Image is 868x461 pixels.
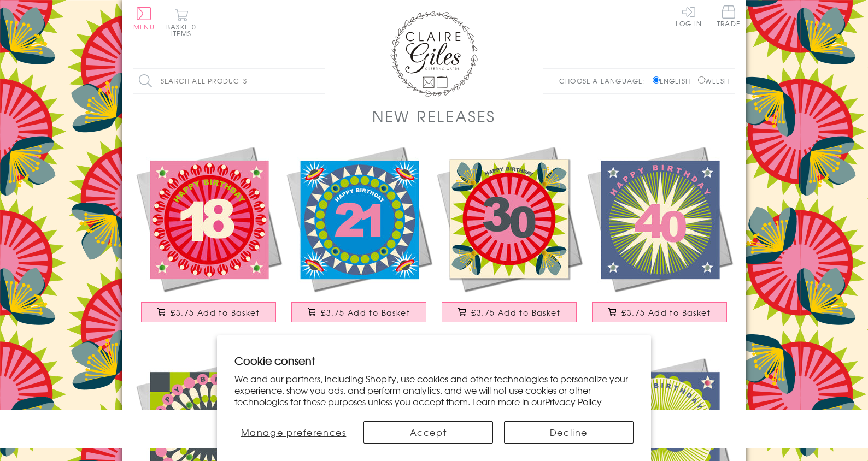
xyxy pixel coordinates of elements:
button: Basket0 items [166,9,196,37]
p: Choose a language: [559,76,650,86]
input: English [653,76,660,84]
button: Accept [363,421,493,444]
span: £3.75 Add to Basket [471,307,560,318]
label: Welsh [698,76,729,86]
button: Decline [504,421,634,444]
img: Birthday Card, Age 21 - Blue Circle, Happy 21st Birthday, Embellished with pompoms [284,144,434,294]
button: £3.75 Add to Basket [592,302,728,322]
a: Birthday Card, Age 40 - Starburst, Happy 40th Birthday, Embellished with pompoms £3.75 Add to Basket [584,144,735,333]
a: Birthday Card, Age 21 - Blue Circle, Happy 21st Birthday, Embellished with pompoms £3.75 Add to B... [284,144,434,333]
a: Log In [676,5,702,27]
span: Menu [133,22,155,32]
h2: Cookie consent [234,353,634,368]
img: Birthday Card, Age 40 - Starburst, Happy 40th Birthday, Embellished with pompoms [584,144,735,294]
img: Birthday Card, Age 18 - Pink Circle, Happy 18th Birthday, Embellished with pompoms [133,144,284,294]
img: Claire Giles Greetings Cards [390,11,478,97]
a: Birthday Card, Age 18 - Pink Circle, Happy 18th Birthday, Embellished with pompoms £3.75 Add to B... [133,144,284,333]
button: £3.75 Add to Basket [291,302,427,322]
input: Search [314,69,325,93]
button: Menu [133,7,155,30]
span: Trade [717,5,740,27]
span: 0 items [171,22,196,38]
span: £3.75 Add to Basket [321,307,410,318]
button: Manage preferences [234,421,353,444]
p: We and our partners, including Shopify, use cookies and other technologies to personalize your ex... [234,373,634,407]
a: Birthday Card, Age 30 - Flowers, Happy 30th Birthday, Embellished with pompoms £3.75 Add to Basket [434,144,584,333]
a: Trade [717,5,740,29]
button: £3.75 Add to Basket [141,302,277,322]
h1: New Releases [372,105,496,127]
label: English [653,76,696,86]
button: £3.75 Add to Basket [442,302,577,322]
a: Privacy Policy [545,395,602,408]
input: Search all products [133,69,325,93]
span: £3.75 Add to Basket [621,307,711,318]
input: Welsh [698,76,705,84]
span: £3.75 Add to Basket [171,307,260,318]
span: Manage preferences [241,425,347,439]
img: Birthday Card, Age 30 - Flowers, Happy 30th Birthday, Embellished with pompoms [434,144,584,294]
